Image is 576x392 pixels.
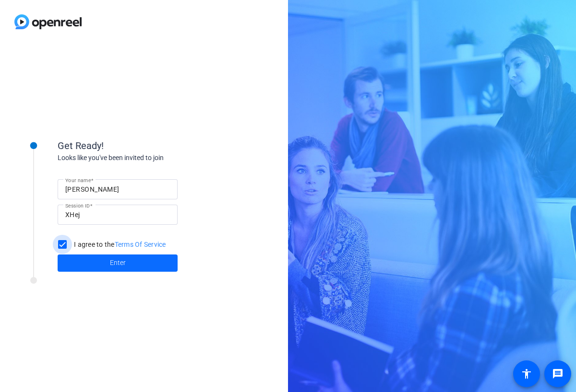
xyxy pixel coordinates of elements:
[58,138,250,153] div: Get Ready!
[110,258,126,268] span: Enter
[521,368,532,380] mat-icon: accessibility
[65,177,91,183] mat-label: Your name
[72,240,166,249] label: I agree to the
[58,254,178,272] button: Enter
[58,153,250,163] div: Looks like you've been invited to join
[115,241,166,248] a: Terms Of Service
[552,368,564,380] mat-icon: message
[65,203,90,208] mat-label: Session ID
